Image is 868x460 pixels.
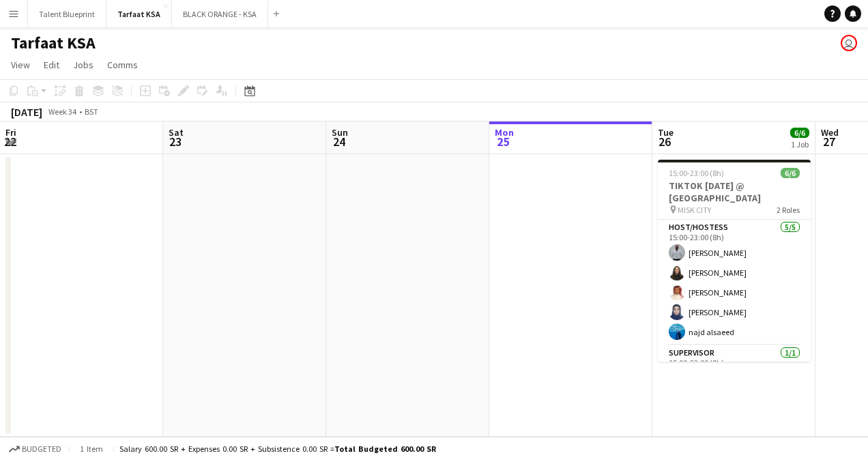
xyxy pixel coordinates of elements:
span: Sun [332,126,348,139]
span: MISK CITY [678,205,711,215]
div: Salary 600.00 SR + Expenses 0.00 SR + Subsistence 0.00 SR = [119,444,436,454]
a: Edit [38,56,65,74]
app-card-role: Host/Hostess5/515:00-23:00 (8h)[PERSON_NAME][PERSON_NAME][PERSON_NAME][PERSON_NAME]najd alsaeed [658,220,811,345]
span: 23 [167,134,184,149]
span: Comms [107,59,138,71]
h3: TIKTOK [DATE] @ [GEOGRAPHIC_DATA] [658,179,811,204]
button: BLACK ORANGE - KSA [172,1,268,27]
span: Budgeted [22,444,61,454]
a: Jobs [68,56,99,74]
span: 15:00-23:00 (8h) [669,168,724,178]
app-card-role: Supervisor1/115:00-23:00 (8h) [658,345,811,392]
span: Jobs [73,59,93,71]
div: [DATE] [11,105,42,119]
span: 6/6 [790,128,809,138]
a: View [5,56,35,74]
span: Mon [495,126,514,139]
span: Wed [821,126,839,139]
span: Total Budgeted 600.00 SR [334,444,436,454]
span: 1 item [75,444,108,454]
span: View [11,59,30,71]
button: Tarfaat KSA [106,1,172,27]
a: Comms [102,56,143,74]
span: 24 [330,134,348,149]
span: Sat [169,126,184,139]
span: 26 [656,134,674,149]
span: 25 [493,134,514,149]
span: 27 [819,134,839,149]
span: 6/6 [781,168,800,178]
app-user-avatar: Abdulwahab Al Hijan [841,35,857,51]
span: 2 Roles [777,205,800,215]
div: BST [85,106,98,117]
span: Fri [5,126,16,139]
button: Budgeted [7,442,63,457]
h1: Tarfaat KSA [11,33,96,53]
span: Tue [658,126,674,139]
button: Talent Blueprint [28,1,106,27]
span: 22 [3,134,16,149]
span: Edit [44,59,59,71]
app-job-card: 15:00-23:00 (8h)6/6TIKTOK [DATE] @ [GEOGRAPHIC_DATA] MISK CITY2 RolesHost/Hostess5/515:00-23:00 (... [658,160,811,362]
span: Week 34 [45,106,79,117]
div: 1 Job [791,139,809,149]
